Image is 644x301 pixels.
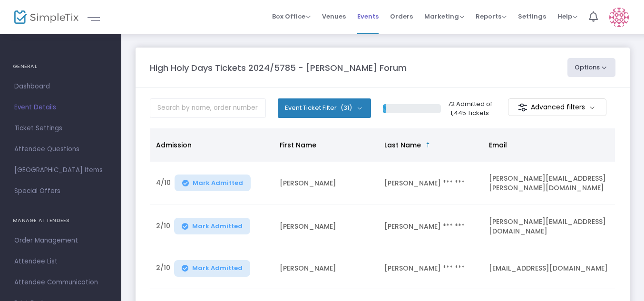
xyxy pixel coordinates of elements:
span: [GEOGRAPHIC_DATA] Items [14,164,107,176]
span: Admission [156,140,192,150]
td: [EMAIL_ADDRESS][DOMAIN_NAME] [483,248,626,289]
span: (31) [341,104,352,112]
span: Dashboard [14,80,107,93]
span: Settings [518,4,546,29]
span: Reports [476,12,507,21]
td: [PERSON_NAME] [274,162,379,205]
td: [PERSON_NAME] [274,205,379,248]
button: Mark Admitted [174,260,250,277]
span: Mark Admitted [192,223,243,230]
button: Mark Admitted [174,218,250,234]
h4: MANAGE ATTENDEES [13,211,108,230]
span: Special Offers [14,185,107,197]
span: Attendee List [14,255,107,268]
span: Last Name [384,140,421,150]
span: Help [557,12,577,21]
input: Search by name, order number, email, ip address [150,98,266,118]
button: Event Ticket Filter(31) [278,98,371,117]
span: 4/10 [156,178,171,192]
span: Venues [322,4,346,29]
h4: GENERAL [13,57,108,76]
button: Mark Admitted [175,175,251,191]
m-panel-title: High Holy Days Tickets 2024/5785 - [PERSON_NAME] Forum [150,61,407,74]
p: 72 Admitted of 1,445 Tickets [445,99,495,118]
td: [PERSON_NAME][EMAIL_ADDRESS][DOMAIN_NAME] [483,205,626,248]
td: [PERSON_NAME][EMAIL_ADDRESS][PERSON_NAME][DOMAIN_NAME] [483,162,626,205]
span: Mark Admitted [193,179,243,187]
button: Options [567,58,616,77]
span: Attendee Questions [14,143,107,155]
span: First Name [280,140,316,150]
img: filter [518,103,527,112]
span: 2/10 [156,221,170,235]
span: Ticket Settings [14,122,107,135]
span: Sortable [424,141,432,149]
span: Attendee Communication [14,276,107,289]
span: Events [357,4,379,29]
span: 2/10 [156,263,170,277]
span: Event Details [14,101,107,114]
span: Email [489,140,507,150]
span: Order Management [14,234,107,247]
span: Orders [390,4,413,29]
span: Box Office [272,12,311,21]
span: Marketing [424,12,464,21]
span: Mark Admitted [192,264,243,272]
td: [PERSON_NAME] [274,248,379,289]
m-button: Advanced filters [508,98,606,116]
